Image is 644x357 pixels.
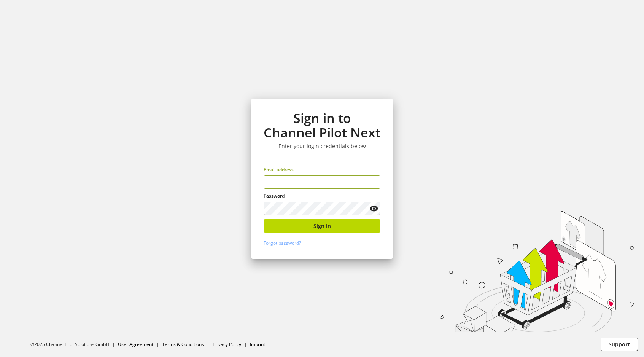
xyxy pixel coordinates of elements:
[264,166,294,173] span: Email address
[264,111,380,140] h1: Sign in to Channel Pilot Next
[264,143,380,150] h3: Enter your login credentials below
[118,341,153,347] a: User Agreement
[30,341,118,348] li: ©2025 Channel Pilot Solutions GmbH
[264,240,301,246] a: Forgot password?
[213,341,241,347] a: Privacy Policy
[313,222,331,230] span: Sign in
[162,341,204,347] a: Terms & Conditions
[250,341,265,347] a: Imprint
[264,193,285,199] span: Password
[609,340,630,348] span: Support
[601,338,638,351] button: Support
[264,219,380,233] button: Sign in
[367,177,376,186] keeper-lock: Open Keeper Popup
